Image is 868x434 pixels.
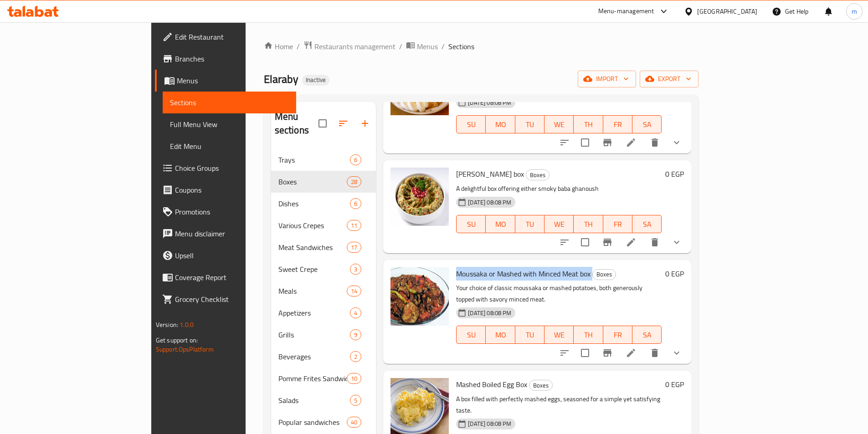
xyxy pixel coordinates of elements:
span: TU [519,328,541,342]
button: SA [632,215,662,233]
span: Dishes [278,198,350,209]
span: WE [548,328,570,342]
div: Popular sandwiches40 [271,411,376,433]
div: Beverages [278,351,350,362]
div: items [350,395,361,406]
span: 2 [350,352,361,361]
span: 1.0.0 [180,319,194,331]
a: Full Menu View [163,113,296,135]
span: 40 [347,418,361,427]
nav: breadcrumb [264,41,699,52]
button: sort-choices [554,342,575,364]
span: Sections [170,97,289,108]
span: Popular sandwiches [278,417,347,428]
span: FR [607,328,629,342]
div: Pomme Frites Sandwiches10 [271,368,376,389]
div: Boxes [529,380,553,391]
a: Edit Menu [163,135,296,157]
span: Restaurants management [314,41,395,52]
span: Trays [278,154,350,165]
span: [PERSON_NAME] box [456,167,524,181]
span: Version: [156,319,178,331]
button: MO [486,215,515,233]
span: Get support on: [156,334,198,346]
span: Edit Menu [170,141,289,152]
img: Baba Ghanoush box [390,168,449,226]
span: 11 [347,221,361,230]
h6: 0 EGP [665,267,684,280]
span: Boxes [278,176,347,187]
div: Sweet Crepe3 [271,258,376,280]
button: delete [644,231,666,253]
span: Edit Restaurant [175,31,289,42]
button: SU [456,115,486,133]
span: Sort sections [332,112,354,134]
span: Coverage Report [175,272,289,283]
span: 10 [347,374,361,383]
div: Trays6 [271,149,376,171]
span: TU [519,118,541,131]
div: Beverages2 [271,346,376,368]
a: Sections [163,92,296,113]
button: Branch-specific-item [596,231,618,253]
span: [DATE] 08:08 PM [464,419,515,428]
li: / [399,41,402,52]
span: Promotions [175,206,289,217]
span: Boxes [526,170,549,180]
button: WE [544,115,574,133]
span: [DATE] 08:08 PM [464,198,515,207]
a: Choice Groups [155,157,296,179]
a: Menu disclaimer [155,223,296,245]
span: SU [460,218,482,231]
img: Moussaka or Mashed with Minced Meat box [390,267,449,326]
button: TH [574,326,603,344]
span: 28 [347,178,361,186]
div: Meals14 [271,280,376,302]
button: SU [456,215,486,233]
span: Branches [175,53,289,64]
button: Branch-specific-item [596,132,618,153]
span: Meals [278,286,347,296]
button: SU [456,326,486,344]
button: Add section [354,112,376,134]
div: [GEOGRAPHIC_DATA] [697,6,757,16]
span: Salads [278,395,350,406]
span: export [647,73,691,85]
button: FR [603,115,632,133]
div: items [347,220,361,231]
span: 6 [350,199,361,208]
button: WE [544,326,574,344]
button: TU [515,326,544,344]
a: Coverage Report [155,266,296,288]
a: Upsell [155,245,296,266]
span: Menu disclaimer [175,228,289,239]
a: Promotions [155,201,296,223]
div: Meat Sandwiches [278,242,347,253]
span: TH [577,218,599,231]
span: FR [607,118,629,131]
span: Menus [177,75,289,86]
span: Coupons [175,184,289,195]
a: Restaurants management [303,41,395,52]
div: items [350,154,361,165]
span: Sections [448,41,474,52]
span: 6 [350,156,361,164]
div: Appetizers4 [271,302,376,324]
a: Branches [155,48,296,70]
span: 14 [347,287,361,296]
p: Your choice of classic moussaka or mashed potatoes, both generously topped with savory minced meat. [456,282,662,305]
button: TH [574,115,603,133]
div: Salads5 [271,389,376,411]
button: SA [632,115,662,133]
span: Grocery Checklist [175,294,289,305]
div: items [347,417,361,428]
span: MO [489,218,511,231]
div: items [347,286,361,296]
button: Branch-specific-item [596,342,618,364]
div: items [347,242,361,253]
span: Mashed Boiled Egg Box [456,378,527,391]
button: show more [666,342,688,364]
